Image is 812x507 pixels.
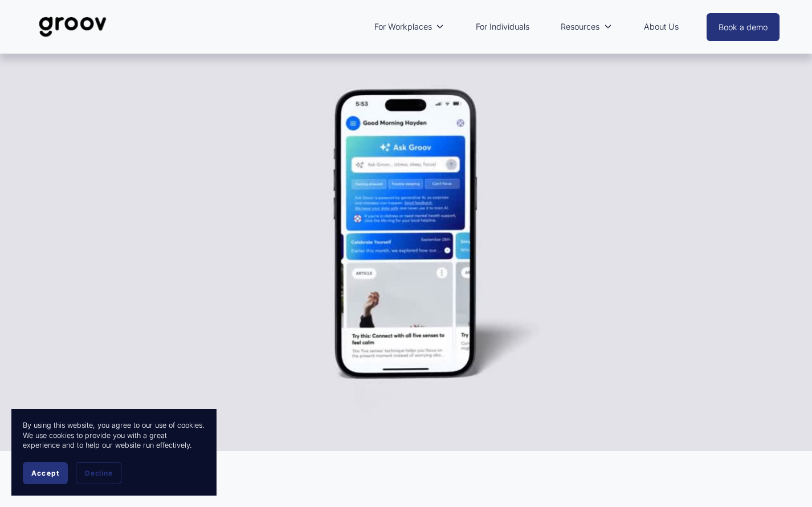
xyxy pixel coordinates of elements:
span: Accept [31,469,59,477]
span: For Workplaces [374,19,432,34]
a: folder dropdown [369,14,450,40]
button: Decline [76,462,121,484]
section: Cookie banner [11,409,217,496]
img: Groov | Unlock Human Potential at Work and in Life [32,8,113,46]
a: For Individuals [470,14,535,40]
span: Resources [561,19,599,34]
a: About Us [638,14,684,40]
p: By using this website, you agree to our use of cookies. We use cookies to provide you with a grea... [23,420,205,451]
span: Decline [85,469,112,477]
button: Accept [23,462,68,484]
a: Book a demo [707,13,780,41]
a: folder dropdown [555,14,617,40]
